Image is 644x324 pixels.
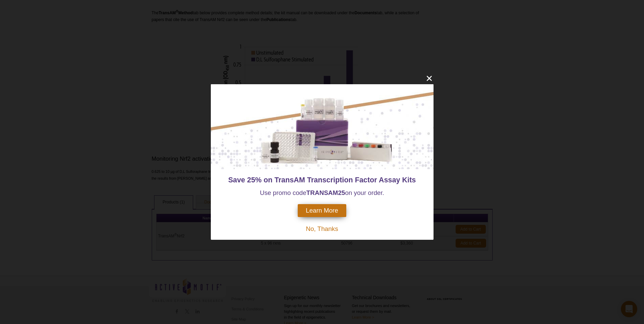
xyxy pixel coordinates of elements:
[306,189,338,196] strong: TRANSAM
[228,176,416,184] span: Save 25% on TransAM Transcription Factor Assay Kits
[306,225,338,232] span: No, Thanks
[306,207,338,214] span: Learn More
[260,189,384,196] span: Use promo code on your order.
[338,189,345,196] strong: 25
[425,74,434,83] button: close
